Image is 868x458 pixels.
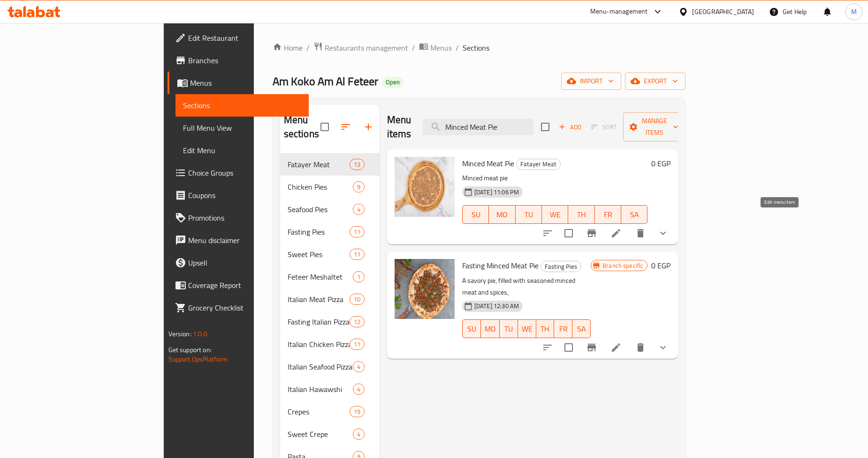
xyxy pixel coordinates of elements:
span: Fasting Pies [288,226,350,237]
button: Branch-specific-item [580,222,603,244]
span: Version: [168,328,191,340]
span: WE [522,322,533,336]
span: Edit Restaurant [188,32,301,44]
div: Italian Chicken Pizza11 [280,333,380,355]
span: Minced Meat Pie [462,156,514,170]
a: Edit Menu [175,139,309,162]
span: Menus [190,77,301,89]
span: Italian Chicken Pizza [288,339,350,350]
button: MO [481,319,500,338]
div: items [350,316,365,327]
span: M [851,7,857,17]
span: 9 [353,183,364,192]
span: Italian Meat Pizza [288,294,350,305]
span: import [569,75,614,87]
li: / [412,42,415,53]
div: Fasting Pies [541,261,581,272]
li: / [456,42,459,53]
a: Menu disclaimer [168,229,309,251]
span: Select to update [559,223,579,243]
div: Menu-management [590,6,648,17]
button: export [625,73,685,90]
span: Choice Groups [188,167,301,178]
span: SA [625,208,644,222]
a: Menus [419,42,452,54]
div: Open [382,77,404,88]
span: Sweet Crepe [288,428,353,440]
p: A savory pie, filled with seasoned minced meat and spices, [462,275,591,298]
div: items [350,294,365,305]
div: Sweet Pies [288,249,350,260]
span: MO [485,322,496,336]
span: TH [572,208,591,222]
span: 4 [353,362,364,371]
span: Restaurants management [325,42,408,53]
button: TH [536,319,555,338]
span: 1 [353,273,364,281]
button: SA [621,205,647,224]
a: Support.OpsPlatform [168,353,228,365]
a: Upsell [168,251,309,274]
div: items [353,384,365,395]
button: SA [572,319,591,338]
a: Edit Restaurant [168,27,309,49]
div: Fasting Pies11 [280,221,380,243]
div: [GEOGRAPHIC_DATA] [692,7,754,17]
div: Fatayer Meat [288,159,350,170]
h2: Menu items [387,113,411,141]
div: Fatayer Meat [516,159,561,170]
div: Chicken Pies [288,181,353,192]
button: SU [462,319,481,338]
a: Choice Groups [168,162,309,184]
div: Sweet Pies11 [280,243,380,266]
span: 12 [350,318,364,326]
nav: breadcrumb [273,42,686,54]
div: Sweet Crepe4 [280,423,380,445]
div: Italian Seafood Pizza4 [280,355,380,378]
button: delete [629,222,652,244]
a: Promotions [168,207,309,229]
div: items [353,428,365,440]
button: Branch-specific-item [580,336,603,359]
div: items [353,204,365,215]
div: Italian Seafood Pizza [288,361,353,372]
span: Upsell [188,257,301,268]
button: import [561,73,621,90]
button: FR [554,319,572,338]
div: Feteer Meshaltet1 [280,266,380,288]
div: items [353,361,365,372]
span: Am Koko Am Al Feteer [273,71,378,92]
img: Minced Meat Pie [395,157,455,217]
button: show more [652,336,674,359]
span: Menus [430,42,452,53]
button: TH [568,205,594,224]
button: Add [555,120,585,134]
a: Grocery Checklist [168,296,309,319]
span: WE [546,208,564,222]
span: Add [557,122,583,133]
a: Sections [175,94,309,117]
svg: Show Choices [657,228,669,239]
div: Crepes19 [280,400,380,423]
span: 1.0.0 [193,328,207,340]
span: Select all sections [315,117,335,137]
h6: 0 EGP [651,259,670,272]
a: Coverage Report [168,274,309,296]
div: Chicken Pies9 [280,176,380,198]
a: Edit menu item [610,342,622,353]
button: WE [542,205,568,224]
span: 4 [353,385,364,394]
span: Crepes [288,406,350,417]
button: SU [462,205,489,224]
span: 11 [350,228,364,236]
span: Grocery Checklist [188,302,301,313]
span: export [632,75,678,87]
span: Fasting Pies [541,261,581,272]
span: Promotions [188,212,301,223]
span: Fasting Italian Pizza [288,316,350,327]
div: items [353,271,365,282]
